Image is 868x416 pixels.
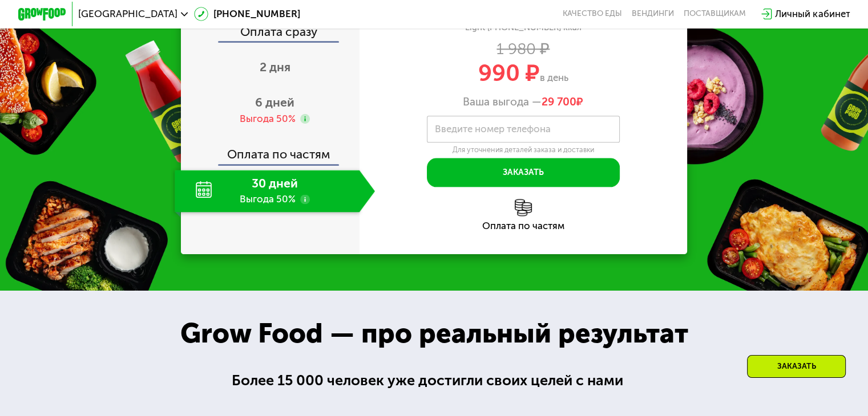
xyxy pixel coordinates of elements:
a: [PHONE_NUMBER] [194,7,300,21]
div: Заказать [747,355,846,378]
img: l6xcnZfty9opOoJh.png [515,199,532,216]
div: Оплата по частям [182,136,360,164]
span: в день [540,72,568,83]
div: Более 15 000 человек уже достигли своих целей с нами [232,369,637,391]
div: Ваша выгода — [360,95,688,108]
div: Оплата по частям [360,221,688,231]
span: 990 ₽ [478,59,540,87]
button: Заказать [427,158,620,187]
span: 6 дней [255,95,294,109]
div: Выгода 50% [240,112,296,125]
label: Введите номер телефона [435,126,551,133]
div: Grow Food — про реальный результат [160,313,708,354]
span: 2 дня [260,60,290,74]
div: 1 980 ₽ [360,42,688,55]
span: 29 700 [542,95,576,108]
a: Качество еды [563,9,622,19]
span: [GEOGRAPHIC_DATA] [78,9,177,19]
div: Личный кабинет [775,7,850,21]
a: Вендинги [632,9,674,19]
div: Оплата сразу [182,26,360,41]
div: Для уточнения деталей заказа и доставки [427,145,620,154]
div: поставщикам [684,9,746,19]
span: ₽ [542,95,583,108]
